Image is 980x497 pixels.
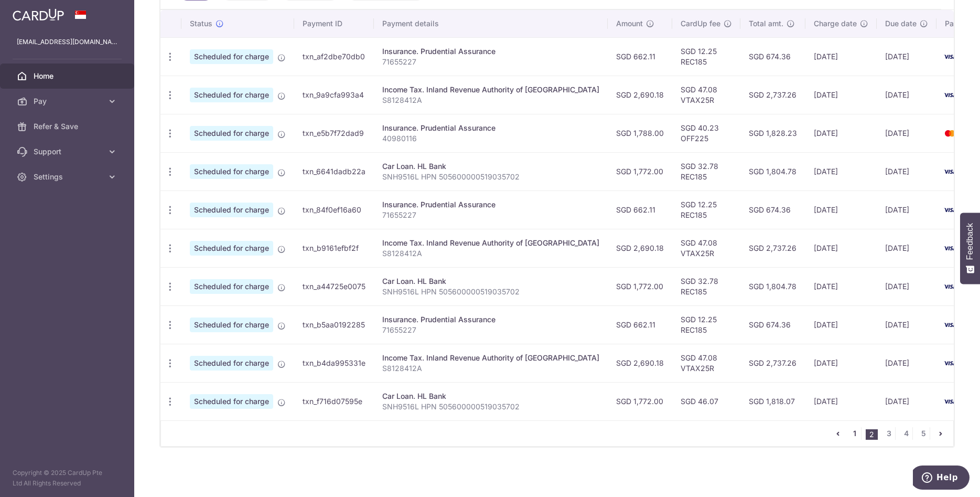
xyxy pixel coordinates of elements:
[382,199,599,210] div: Insurance. Prudential Assurance
[382,276,599,287] div: Car Loan. HL Bank
[805,152,877,191] td: [DATE]
[672,305,740,344] td: SGD 12.25 REC185
[885,18,917,29] span: Due date
[294,114,374,152] td: txn_e5b7f72dad9
[382,287,599,297] p: SNH9516L HPN 505600000519035702
[940,165,961,178] img: Bank Card
[672,344,740,382] td: SGD 47.08 VTAX25R
[382,363,599,374] p: S8128412A
[940,89,961,101] img: Bank Card
[382,123,599,133] div: Insurance. Prudential Assurance
[877,114,936,152] td: [DATE]
[877,76,936,114] td: [DATE]
[740,191,805,229] td: SGD 674.36
[382,353,599,363] div: Income Tax. Inland Revenue Authority of [GEOGRAPHIC_DATA]
[877,229,936,267] td: [DATE]
[917,427,930,440] a: 5
[877,152,936,191] td: [DATE]
[672,267,740,305] td: SGD 32.78 REC185
[294,229,374,267] td: txn_b9161efbf2f
[805,267,877,305] td: [DATE]
[672,191,740,229] td: SGD 12.25 REC185
[740,305,805,344] td: SGD 674.36
[672,76,740,114] td: SGD 47.08 VTAX25R
[877,267,936,305] td: [DATE]
[900,427,912,440] a: 4
[382,57,599,67] p: 71655227
[848,427,861,440] a: 1
[940,204,961,216] img: Bank Card
[294,305,374,344] td: txn_b5aa0192285
[805,382,877,420] td: [DATE]
[805,76,877,114] td: [DATE]
[877,382,936,420] td: [DATE]
[294,344,374,382] td: txn_b4da995331e
[190,18,212,29] span: Status
[940,357,961,369] img: Bank Card
[190,318,273,332] span: Scheduled for charge
[608,152,672,191] td: SGD 1,772.00
[382,46,599,57] div: Insurance. Prudential Assurance
[190,356,273,371] span: Scheduled for charge
[294,382,374,420] td: txn_f716d07595e
[13,8,64,21] img: CardUp
[382,84,599,95] div: Income Tax. Inland Revenue Authority of [GEOGRAPHIC_DATA]
[940,242,961,255] img: Bank Card
[965,223,975,260] span: Feedback
[382,161,599,172] div: Car Loan. HL Bank
[34,121,103,132] span: Refer & Save
[877,344,936,382] td: [DATE]
[877,305,936,344] td: [DATE]
[190,126,273,141] span: Scheduled for charge
[608,267,672,305] td: SGD 1,772.00
[382,133,599,144] p: 40980116
[34,71,103,81] span: Home
[294,152,374,191] td: txn_6641dadb22a
[877,191,936,229] td: [DATE]
[805,114,877,152] td: [DATE]
[940,280,961,293] img: Bank Card
[608,344,672,382] td: SGD 2,690.18
[608,76,672,114] td: SGD 2,690.18
[616,18,643,29] span: Amount
[913,466,970,492] iframe: Opens a widget where you can find more information
[294,191,374,229] td: txn_84f0ef16a60
[814,18,857,29] span: Charge date
[681,18,720,29] span: CardUp fee
[672,114,740,152] td: SGD 40.23 OFF225
[382,172,599,182] p: SNH9516L HPN 505600000519035702
[608,191,672,229] td: SGD 662.11
[940,127,961,140] img: Bank Card
[17,37,117,47] p: [EMAIL_ADDRESS][DOMAIN_NAME]
[940,319,961,331] img: Bank Card
[740,229,805,267] td: SGD 2,737.26
[740,344,805,382] td: SGD 2,737.26
[190,279,273,294] span: Scheduled for charge
[382,238,599,248] div: Income Tax. Inland Revenue Authority of [GEOGRAPHIC_DATA]
[805,305,877,344] td: [DATE]
[294,37,374,76] td: txn_af2dbe70db0
[382,401,599,412] p: SNH9516L HPN 505600000519035702
[382,391,599,401] div: Car Loan. HL Bank
[294,267,374,305] td: txn_a44725e0075
[960,213,980,284] button: Feedback - Show survey
[882,427,895,440] a: 3
[805,191,877,229] td: [DATE]
[740,37,805,76] td: SGD 674.36
[805,344,877,382] td: [DATE]
[190,49,273,64] span: Scheduled for charge
[382,95,599,105] p: S8128412A
[608,114,672,152] td: SGD 1,788.00
[805,229,877,267] td: [DATE]
[34,146,103,157] span: Support
[866,429,878,440] li: 2
[374,10,608,37] th: Payment details
[740,76,805,114] td: SGD 2,737.26
[34,172,103,182] span: Settings
[190,88,273,102] span: Scheduled for charge
[294,76,374,114] td: txn_9a9cfa993a4
[382,210,599,220] p: 71655227
[805,37,877,76] td: [DATE]
[34,96,103,107] span: Pay
[608,37,672,76] td: SGD 662.11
